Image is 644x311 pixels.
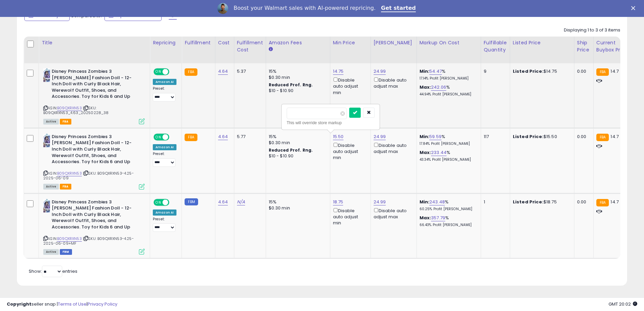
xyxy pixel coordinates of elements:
b: Max: [420,215,431,221]
a: B09QXRXN53 [57,105,82,111]
span: | SKU: B09QXRXN53_4.63_20250228_38 [43,105,109,115]
div: Title [42,39,147,46]
small: FBA [185,68,197,76]
div: % [420,199,476,212]
span: ON [154,69,163,75]
div: ASIN: [43,134,145,189]
div: Disable auto adjust min [333,76,365,96]
a: B09QXRXN53 [57,171,82,176]
span: ON [154,199,163,205]
span: FBM [60,249,72,255]
span: All listings currently available for purchase on Amazon [43,184,59,190]
div: Disable auto adjust max [374,76,411,89]
span: ON [154,134,163,140]
small: FBA [596,68,609,76]
div: Fulfillable Quantity [484,39,507,53]
div: Min Price [333,39,368,46]
b: Disney Princess Zombies 3 [PERSON_NAME] Fashion Doll - 12-Inch Doll with Curly Black Hair, Werewo... [52,68,134,102]
div: 15% [269,68,325,74]
small: FBM [185,198,198,205]
div: Ship Price [577,39,591,53]
p: 60.25% Profit [PERSON_NAME] [420,207,476,212]
a: 4.64 [218,133,228,140]
a: 24.99 [374,133,386,140]
div: Disable auto adjust max [374,141,411,155]
a: 357.79 [431,215,445,221]
div: Cost [218,39,231,46]
small: FBA [185,134,197,141]
span: OFF [168,199,179,205]
div: $0.30 min [269,140,325,146]
img: 51lPBrS2dEL._SL40_.jpg [43,68,50,82]
a: Get started [381,5,416,12]
span: FBA [60,119,71,125]
div: 0.00 [577,68,588,74]
div: This will override store markup [287,119,375,126]
b: Disney Princess Zombies 3 [PERSON_NAME] Fashion Doll - 12-Inch Doll with Curly Black Hair, Werewo... [52,134,134,167]
div: Disable auto adjust min [333,141,365,161]
a: 4.64 [218,199,228,205]
a: 4.64 [218,68,228,75]
small: FBA [596,199,609,206]
div: $10 - $10.90 [269,88,325,94]
div: % [420,68,476,81]
a: B09QXRXN53 [57,236,82,242]
div: Disable auto adjust min [333,207,365,226]
strong: Copyright [7,301,31,307]
div: Fulfillment Cost [237,39,263,53]
div: 5.37 [237,68,261,74]
div: Preset: [153,152,176,167]
b: Max: [420,84,431,90]
th: The percentage added to the cost of goods (COGS) that forms the calculator for Min & Max prices. [416,37,481,63]
div: Preset: [153,86,176,102]
div: $14.75 [513,68,569,74]
b: Listed Price: [513,133,544,140]
a: 18.75 [333,199,343,205]
div: Displaying 1 to 3 of 3 items [564,27,620,34]
div: Repricing [153,39,179,46]
a: 24.99 [374,199,386,205]
div: 117 [484,134,505,140]
a: 243.48 [429,199,445,205]
div: 9 [484,68,505,74]
div: $10 - $10.90 [269,153,325,159]
div: ASIN: [43,199,145,254]
img: Profile image for Adrian [217,3,228,14]
div: 15% [269,199,325,205]
span: FBA [60,184,71,190]
div: $15.50 [513,134,569,140]
a: 59.59 [429,133,442,140]
div: % [420,215,476,227]
div: Amazon Fees [269,39,327,46]
a: Privacy Policy [88,301,117,307]
a: 24.99 [374,68,386,75]
span: 14.7 [611,68,619,74]
div: Close [631,6,638,10]
span: All listings currently available for purchase on Amazon [43,249,59,255]
b: Min: [420,133,430,140]
div: Disable auto adjust max [374,207,411,220]
a: N/A [237,199,245,205]
div: seller snap | | [7,301,117,308]
div: $0.30 min [269,205,325,211]
span: Show: entries [29,268,77,274]
div: $18.75 [513,199,569,205]
p: 44.94% Profit [PERSON_NAME] [420,92,476,97]
div: Current Buybox Price [596,39,631,53]
div: [PERSON_NAME] [374,39,414,46]
div: 5.77 [237,134,261,140]
div: % [420,150,476,162]
small: Amazon Fees. [269,46,273,52]
div: 1 [484,199,505,205]
b: Reduced Prof. Rng. [269,147,313,153]
a: 14.75 [333,68,344,75]
b: Listed Price: [513,68,544,74]
b: Disney Princess Zombies 3 [PERSON_NAME] Fashion Doll - 12-Inch Doll with Curly Black Hair, Werewo... [52,199,134,232]
b: Min: [420,68,430,74]
a: 54.47 [429,68,442,75]
small: FBA [596,134,609,141]
p: 66.43% Profit [PERSON_NAME] [420,223,476,227]
span: 14.7 [611,133,619,140]
p: 17.84% Profit [PERSON_NAME] [420,141,476,146]
div: 15% [269,134,325,140]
